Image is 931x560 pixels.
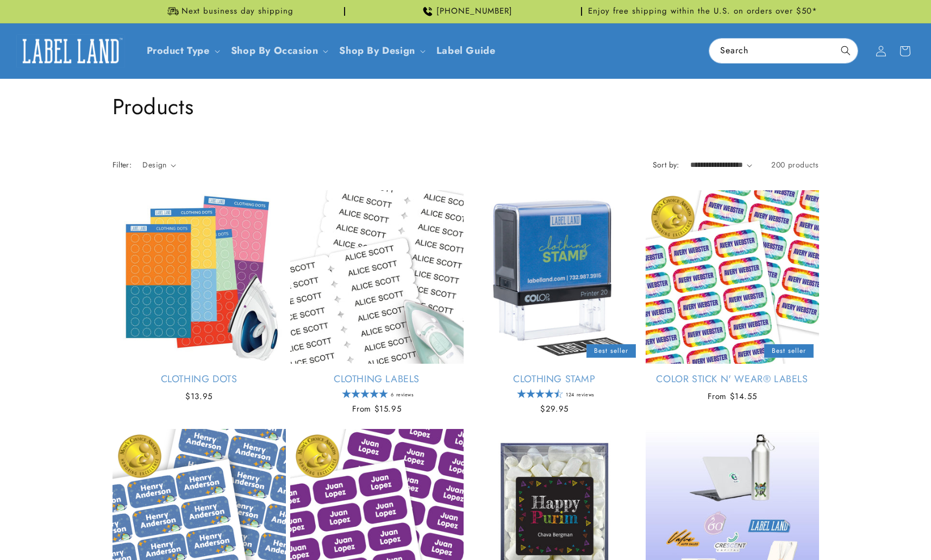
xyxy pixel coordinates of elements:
a: Color Stick N' Wear® Labels [646,373,819,385]
span: Shop By Occasion [231,45,318,57]
label: Sort by: [653,159,679,170]
a: Clothing Labels [290,373,464,385]
h1: Products [113,92,819,121]
summary: Design (0 selected) [142,159,176,171]
img: Label Land [16,34,125,68]
span: Enjoy free shipping within the U.S. on orders over $50* [588,6,817,17]
button: Search [834,39,858,63]
a: Clothing Stamp [468,373,641,385]
a: Label Land [13,30,129,72]
summary: Shop By Occasion [224,38,333,64]
a: Label Guide [430,38,502,64]
a: Product Type [147,43,210,58]
span: 200 products [771,159,818,170]
summary: Shop By Design [333,38,429,64]
span: Next business day shipping [182,6,293,17]
span: Label Guide [436,45,496,57]
span: [PHONE_NUMBER] [436,6,513,17]
a: Shop By Design [339,43,415,58]
span: Design [142,159,166,170]
a: Clothing Dots [113,373,286,385]
summary: Product Type [140,38,224,64]
h2: Filter: [113,159,132,171]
